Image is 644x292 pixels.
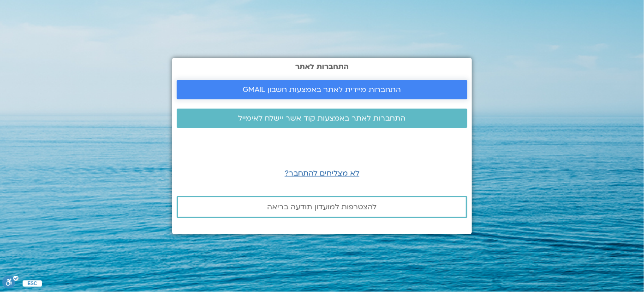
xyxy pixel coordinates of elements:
[268,203,377,211] span: להצטרפות למועדון תודעה בריאה
[177,196,467,218] a: להצטרפות למועדון תודעה בריאה
[239,114,406,122] span: התחברות לאתר באמצעות קוד אשר יישלח לאימייל
[177,109,467,128] a: התחברות לאתר באמצעות קוד אשר יישלח לאימייל
[177,62,467,71] h2: התחברות לאתר
[285,168,359,178] a: לא מצליחים להתחבר?
[243,85,401,94] span: התחברות מיידית לאתר באמצעות חשבון GMAIL
[177,80,467,99] a: התחברות מיידית לאתר באמצעות חשבון GMAIL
